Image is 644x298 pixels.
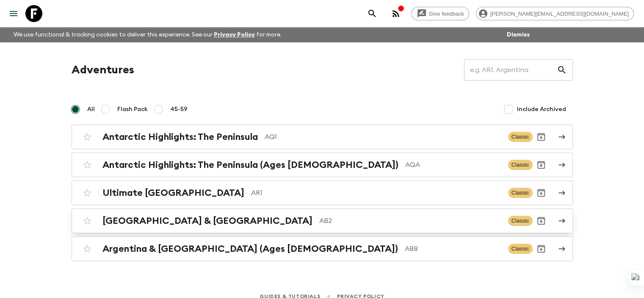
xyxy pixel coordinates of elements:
[170,105,188,114] span: 45-59
[533,240,550,257] button: Archive
[508,216,533,226] span: Classic
[265,132,501,142] p: AQ1
[72,125,573,149] a: Antarctic Highlights: The PeninsulaAQ1ClassicArchive
[10,27,285,42] p: We use functional & tracking cookies to deliver this experience. See our for more.
[5,5,22,22] button: menu
[72,209,573,233] a: [GEOGRAPHIC_DATA] & [GEOGRAPHIC_DATA]AB2ClassicArchive
[508,160,533,170] span: Classic
[508,188,533,198] span: Classic
[102,131,258,142] h2: Antarctic Highlights: The Peninsula
[102,243,398,254] h2: Argentina & [GEOGRAPHIC_DATA] (Ages [DEMOGRAPHIC_DATA])
[319,216,501,226] p: AB2
[364,5,381,22] button: search adventures
[405,244,501,254] p: ABB
[533,156,550,173] button: Archive
[505,29,532,41] button: Dismiss
[117,105,148,114] span: Flash Pack
[517,105,566,114] span: Include Archived
[533,212,550,229] button: Archive
[214,32,255,38] a: Privacy Policy
[72,237,573,261] a: Argentina & [GEOGRAPHIC_DATA] (Ages [DEMOGRAPHIC_DATA])ABBClassicArchive
[72,61,134,78] h1: Adventures
[486,11,633,17] span: [PERSON_NAME][EMAIL_ADDRESS][DOMAIN_NAME]
[102,215,312,226] h2: [GEOGRAPHIC_DATA] & [GEOGRAPHIC_DATA]
[72,181,573,205] a: Ultimate [GEOGRAPHIC_DATA]AR1ClassicArchive
[251,188,501,198] p: AR1
[424,11,469,17] span: Give feedback
[72,153,573,177] a: Antarctic Highlights: The Peninsula (Ages [DEMOGRAPHIC_DATA])AQAClassicArchive
[405,160,501,170] p: AQA
[508,244,533,254] span: Classic
[464,58,557,82] input: e.g. AR1, Argentina
[102,187,244,198] h2: Ultimate [GEOGRAPHIC_DATA]
[102,159,398,170] h2: Antarctic Highlights: The Peninsula (Ages [DEMOGRAPHIC_DATA])
[533,128,550,145] button: Archive
[533,184,550,201] button: Archive
[87,105,95,114] span: All
[476,7,634,20] div: [PERSON_NAME][EMAIL_ADDRESS][DOMAIN_NAME]
[411,7,469,20] a: Give feedback
[508,132,533,142] span: Classic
